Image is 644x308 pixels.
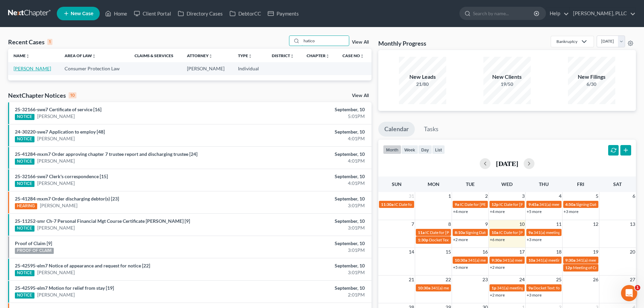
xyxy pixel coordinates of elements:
[519,276,525,284] span: 24
[253,262,365,269] div: September, 10
[411,220,415,228] span: 7
[182,62,233,75] td: [PERSON_NAME]
[130,7,174,20] a: Client Portal
[302,36,349,46] input: Search by name...
[37,135,75,142] a: [PERSON_NAME]
[399,73,446,81] div: New Leads
[577,181,584,187] span: Fri
[15,136,34,142] div: NOTICE
[253,218,365,224] div: September, 10
[408,248,415,256] span: 14
[536,258,601,263] span: 341(a) meeting for [PERSON_NAME]
[102,7,130,20] a: Home
[37,291,75,298] a: [PERSON_NAME]
[8,91,76,99] div: NextChapter Notices
[429,237,520,242] span: Docket Text: for [PERSON_NAME] v. Good Leap LLC
[253,113,365,120] div: 5:01PM
[15,248,54,254] div: PROOF OF CLAIM
[533,230,599,235] span: 341(a) meeting for [PERSON_NAME]
[209,54,213,58] i: unfold_more
[455,258,467,263] span: 10:30a
[253,195,365,202] div: September, 10
[253,240,365,247] div: September, 10
[129,49,182,62] th: Claims & Services
[455,202,459,207] span: 9a
[539,202,604,207] span: 341(a) meeting for [PERSON_NAME]
[253,158,365,164] div: 4:01PM
[592,248,599,256] span: 19
[546,7,569,20] a: Help
[394,202,446,207] span: IC Date for [PERSON_NAME]
[15,114,34,120] div: NOTICE
[37,158,75,164] a: [PERSON_NAME]
[632,192,636,200] span: 6
[15,218,190,224] a: 25-11252-smr Ch-7 Personal Financial Mgt Course Certificate [PERSON_NAME] [9]
[527,237,542,242] a: +3 more
[253,285,365,291] div: September, 10
[453,209,468,214] a: +4 more
[418,230,425,235] span: 11a
[47,39,52,45] div: 1
[15,203,37,209] div: HEARING
[555,276,562,284] span: 25
[15,181,34,187] div: NOTICE
[492,258,502,263] span: 9:30a
[499,230,551,235] span: IC Date for [PERSON_NAME]
[432,145,445,154] button: list
[15,106,101,112] a: 25-32166-swe7 Certificate of service [16]
[527,209,542,214] a: +5 more
[635,285,640,290] span: 1
[14,53,30,58] a: Nameunfold_more
[307,53,330,58] a: Chapterunfold_more
[564,209,578,214] a: +3 more
[527,292,542,298] a: +3 more
[253,247,365,254] div: 3:01PM
[378,122,415,137] a: Calendar
[570,7,636,20] a: [PERSON_NAME], PLLC
[482,276,488,284] span: 23
[37,180,75,187] a: [PERSON_NAME]
[352,40,369,45] a: View All
[539,181,549,187] span: Thu
[490,292,505,298] a: +2 more
[592,276,599,284] span: 26
[490,209,505,214] a: +4 more
[342,53,364,58] a: Case Nounfold_more
[428,181,439,187] span: Mon
[528,285,533,290] span: 9a
[71,11,93,16] span: New Case
[40,202,77,209] a: [PERSON_NAME]
[37,269,75,276] a: [PERSON_NAME]
[492,230,498,235] span: 10a
[65,53,96,58] a: Area of Lawunfold_more
[360,54,364,58] i: unfold_more
[568,73,615,81] div: New Filings
[248,54,252,58] i: unfold_more
[15,270,34,276] div: NOTICE
[253,128,365,135] div: September, 10
[629,276,636,284] span: 27
[613,181,622,187] span: Sat
[499,202,551,207] span: IC Date for [PERSON_NAME]
[448,220,452,228] span: 8
[26,54,30,58] i: unfold_more
[568,81,615,88] div: 6/30
[408,276,415,284] span: 21
[37,113,75,120] a: [PERSON_NAME]
[418,145,432,154] button: day
[381,202,393,207] span: 11:30a
[629,220,636,228] span: 13
[233,62,266,75] td: Individual
[253,269,365,276] div: 3:01PM
[565,258,575,263] span: 9:30a
[519,220,525,228] span: 10
[492,285,496,290] span: 1p
[418,122,445,137] a: Tasks
[253,180,365,187] div: 4:01PM
[448,192,452,200] span: 1
[466,181,475,187] span: Tue
[528,230,533,235] span: 9a
[496,160,518,167] h2: [DATE]
[468,258,533,263] span: 341(a) meeting for [PERSON_NAME]
[15,196,119,202] a: 25-41284-mxm7 Order discharging debtor(s) [23]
